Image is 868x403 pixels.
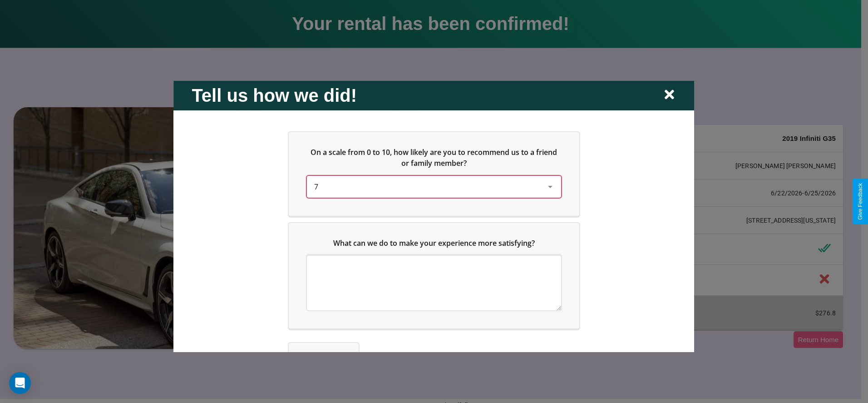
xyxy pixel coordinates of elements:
h5: On a scale from 0 to 10, how likely are you to recommend us to a friend or family member? [307,146,561,168]
span: On a scale from 0 to 10, how likely are you to recommend us to a friend or family member? [311,147,559,168]
h2: Tell us how we did! [192,85,357,105]
div: On a scale from 0 to 10, how likely are you to recommend us to a friend or family member? [307,175,561,197]
span: 7 [314,181,318,191]
div: Open Intercom Messenger [9,372,31,394]
div: Give Feedback [857,183,863,220]
div: On a scale from 0 to 10, how likely are you to recommend us to a friend or family member? [289,132,579,215]
span: What can we do to make your experience more satisfying? [333,238,535,248]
